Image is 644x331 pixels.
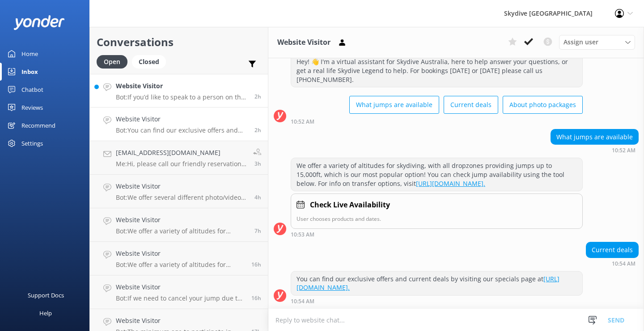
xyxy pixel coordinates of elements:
[612,261,636,267] strong: 10:54 AM
[291,271,582,295] div: You can find our exclusive offers and current deals by visiting our specials page at
[90,74,268,107] a: Website VisitorBot:If you’d like to speak to a person on the Skydive Australia team, please call ...
[551,129,638,145] div: What jumps are available
[551,147,639,153] div: Oct 04 2025 10:52am (UTC +10:00) Australia/Brisbane
[116,249,245,258] h4: Website Visitor
[116,81,248,91] h4: Website Visitor
[132,56,170,66] a: Closed
[254,227,261,235] span: Oct 04 2025 06:36am (UTC +10:00) Australia/Brisbane
[291,158,582,191] div: We offer a variety of altitudes for skydiving, with all dropzones providing jumps up to 15,000ft,...
[291,231,583,237] div: Oct 04 2025 10:53am (UTC +10:00) Australia/Brisbane
[586,242,638,258] div: Current deals
[291,118,583,125] div: Oct 04 2025 10:52am (UTC +10:00) Australia/Brisbane
[291,54,582,87] div: Hey! 👋 I'm a virtual assistant for Skydive Australia, here to help answer your questions, or get ...
[291,119,314,125] strong: 10:52 AM
[97,34,261,51] h2: Conversations
[254,126,261,134] span: Oct 04 2025 10:54am (UTC +10:00) Australia/Brisbane
[21,116,55,134] div: Recommend
[503,96,583,114] button: About photo packages
[116,93,248,101] p: Bot: If you’d like to speak to a person on the Skydive Australia team, please call [PHONE_NUMBER]...
[297,275,559,292] a: [URL][DOMAIN_NAME].
[349,96,439,114] button: What jumps are available
[21,99,43,116] div: Reviews
[559,35,635,49] div: Assign User
[586,260,639,267] div: Oct 04 2025 10:54am (UTC +10:00) Australia/Brisbane
[116,316,245,326] h4: Website Visitor
[21,45,38,63] div: Home
[310,199,390,211] h4: Check Live Availability
[21,134,43,152] div: Settings
[116,148,246,158] h4: [EMAIL_ADDRESS][DOMAIN_NAME]
[116,294,245,302] p: Bot: If we need to cancel your jump due to weather and you are unable to re-book because you will...
[291,299,314,304] strong: 10:54 AM
[116,261,245,269] p: Bot: We offer a variety of altitudes for skydiving, with all dropzones providing jumps up to 15,0...
[116,193,248,202] p: Bot: We offer several different photo/video packages! The Dedicated/Ultimate packages provide the...
[90,175,268,208] a: Website VisitorBot:We offer several different photo/video packages! The Dedicated/Ultimate packag...
[116,227,248,235] p: Bot: We offer a variety of altitudes for skydiving, with all dropzones providing jumps up to 15,0...
[444,96,498,114] button: Current deals
[21,81,43,99] div: Chatbot
[291,298,583,304] div: Oct 04 2025 10:54am (UTC +10:00) Australia/Brisbane
[277,37,330,48] h3: Website Visitor
[116,282,245,292] h4: Website Visitor
[90,141,268,175] a: [EMAIL_ADDRESS][DOMAIN_NAME]Me:Hi, please call our friendly reservation team for questions regard...
[254,93,261,100] span: Oct 04 2025 10:56am (UTC +10:00) Australia/Brisbane
[254,160,261,168] span: Oct 04 2025 10:04am (UTC +10:00) Australia/Brisbane
[563,37,598,47] span: Assign user
[116,160,246,168] p: Me: Hi, please call our friendly reservation team for questions regarding Transfers from thw harb...
[97,56,132,66] a: Open
[116,114,248,124] h4: Website Visitor
[612,148,636,153] strong: 10:52 AM
[116,181,248,191] h4: Website Visitor
[116,126,248,134] p: Bot: You can find our exclusive offers and current deals by visiting our specials page at [URL][D...
[39,304,52,322] div: Help
[90,275,268,309] a: Website VisitorBot:If we need to cancel your jump due to weather and you are unable to re-book be...
[254,193,261,201] span: Oct 04 2025 09:15am (UTC +10:00) Australia/Brisbane
[251,261,261,268] span: Oct 03 2025 09:25pm (UTC +10:00) Australia/Brisbane
[90,208,268,242] a: Website VisitorBot:We offer a variety of altitudes for skydiving, with all dropzones providing ju...
[90,242,268,275] a: Website VisitorBot:We offer a variety of altitudes for skydiving, with all dropzones providing ju...
[28,286,64,304] div: Support Docs
[132,55,166,69] div: Closed
[97,55,127,69] div: Open
[297,215,577,223] p: User chooses products and dates.
[291,232,314,237] strong: 10:53 AM
[116,215,248,225] h4: Website Visitor
[90,107,268,141] a: Website VisitorBot:You can find our exclusive offers and current deals by visiting our specials p...
[416,179,485,188] a: [URL][DOMAIN_NAME].
[251,294,261,302] span: Oct 03 2025 09:01pm (UTC +10:00) Australia/Brisbane
[13,15,65,30] img: yonder-white-logo.png
[21,63,38,81] div: Inbox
